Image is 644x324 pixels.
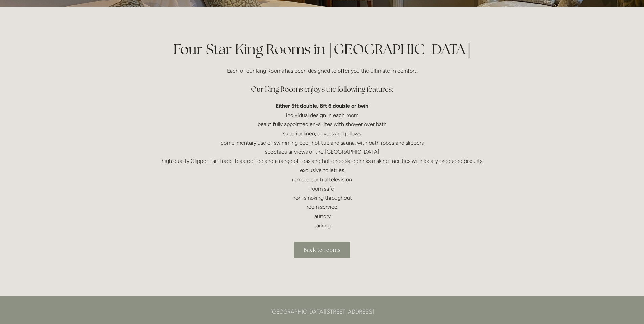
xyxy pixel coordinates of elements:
a: Back to rooms [294,242,350,258]
strong: Either 5ft double, 6ft 6 double or twin [276,103,368,109]
p: Each of our King Rooms has been designed to offer you the ultimate in comfort. [161,66,484,75]
h3: Our King Rooms enjoys the following features: [161,82,484,96]
h1: Four Star King Rooms in [GEOGRAPHIC_DATA] [161,39,484,59]
p: individual design in each room beautifully appointed en-suites with shower over bath superior lin... [161,101,484,230]
p: [GEOGRAPHIC_DATA][STREET_ADDRESS] [161,307,484,316]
